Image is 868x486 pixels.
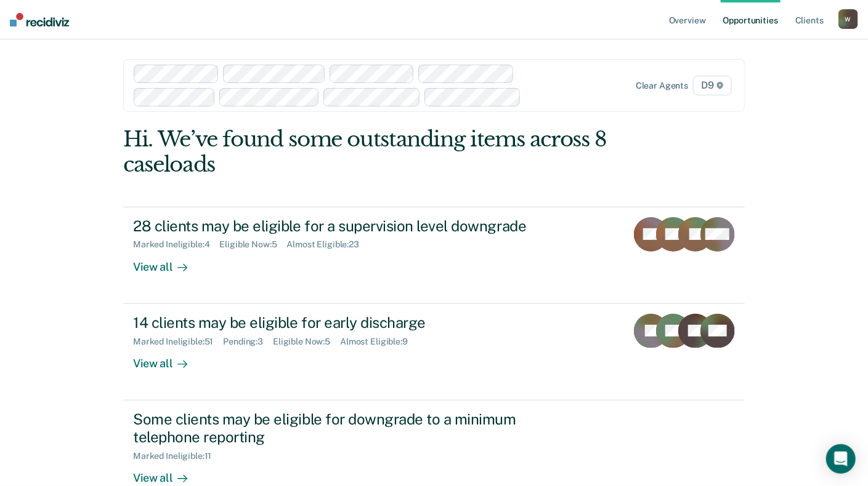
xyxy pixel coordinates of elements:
div: Some clients may be eligible for downgrade to a minimum telephone reporting [133,410,566,446]
a: 28 clients may be eligible for a supervision level downgradeMarked Ineligible:4Eligible Now:5Almo... [123,207,745,304]
div: Eligible Now : 5 [273,337,340,347]
div: Open Intercom Messenger [826,444,856,474]
div: View all [133,250,202,274]
a: 14 clients may be eligible for early dischargeMarked Ineligible:51Pending:3Eligible Now:5Almost E... [123,304,745,400]
div: Clear agents [636,81,688,91]
div: 14 clients may be eligible for early discharge [133,314,566,332]
div: Eligible Now : 5 [220,239,287,250]
div: Almost Eligible : 9 [340,337,418,347]
div: 28 clients may be eligible for a supervision level downgrade [133,217,566,235]
img: Recidiviz [10,13,69,26]
span: D9 [693,76,732,95]
div: Marked Ineligible : 11 [133,451,221,461]
div: Pending : 3 [223,337,273,347]
div: View all [133,346,202,370]
div: Marked Ineligible : 51 [133,337,223,347]
div: Marked Ineligible : 4 [133,239,219,250]
div: View all [133,461,202,485]
div: Almost Eligible : 23 [287,239,370,250]
div: Hi. We’ve found some outstanding items across 8 caseloads [123,127,620,177]
button: W [838,9,858,29]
